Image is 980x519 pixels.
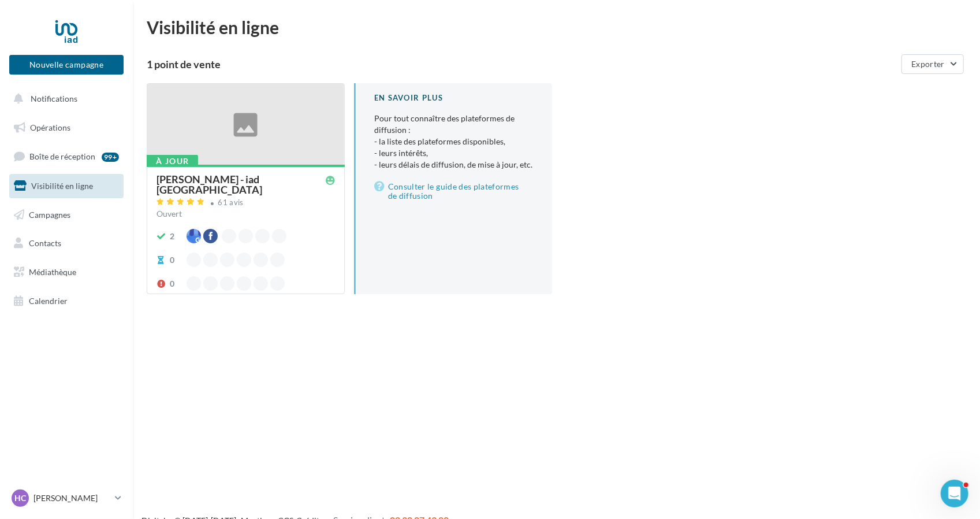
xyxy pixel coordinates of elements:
[9,487,124,509] a: HC [PERSON_NAME]
[374,113,534,170] p: Pour tout connaître des plateformes de diffusion :
[7,260,126,284] a: Médiathèque
[133,67,142,76] img: tab_keywords_by_traffic_grey.svg
[9,55,124,75] button: Nouvelle campagne
[29,238,61,248] span: Contacts
[29,209,70,219] span: Campagnes
[18,18,28,28] img: logo_orange.svg
[147,155,198,168] div: À jour
[14,492,26,504] span: HC
[29,151,95,161] span: Boîte de réception
[156,209,182,218] span: Ouvert
[147,59,897,69] div: 1 point de vente
[102,153,119,162] div: 99+
[941,480,968,507] iframe: Intercom live chat
[374,159,534,170] li: - leurs délais de diffusion, de mise à jour, etc.
[61,68,89,76] div: Domaine
[7,174,126,198] a: Visibilité en ligne
[29,296,68,306] span: Calendrier
[48,67,57,76] img: tab_domain_overview_orange.svg
[32,18,57,28] div: v 4.0.25
[374,92,534,103] div: En savoir plus
[29,267,76,277] span: Médiathèque
[33,492,110,504] p: [PERSON_NAME]
[146,68,174,76] div: Mots-clés
[7,144,126,169] a: Boîte de réception99+
[170,254,174,266] div: 0
[30,30,131,39] div: Domaine: [DOMAIN_NAME]
[156,197,335,210] a: 61 avis
[7,203,126,227] a: Campagnes
[374,136,534,147] li: - la liste des plateformes disponibles,
[374,147,534,159] li: - leurs intérêts,
[170,231,174,242] div: 2
[18,30,28,39] img: website_grey.svg
[911,59,945,69] span: Exporter
[31,94,77,103] span: Notifications
[147,18,966,36] div: Visibilité en ligne
[7,116,126,140] a: Opérations
[7,231,126,255] a: Contacts
[374,180,534,203] a: Consulter le guide des plateformes de diffusion
[156,174,326,195] div: [PERSON_NAME] - iad [GEOGRAPHIC_DATA]
[31,181,93,191] span: Visibilité en ligne
[170,278,174,290] div: 0
[901,54,964,74] button: Exporter
[30,123,70,132] span: Opérations
[7,87,121,111] button: Notifications
[218,199,244,206] div: 61 avis
[7,289,126,313] a: Calendrier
